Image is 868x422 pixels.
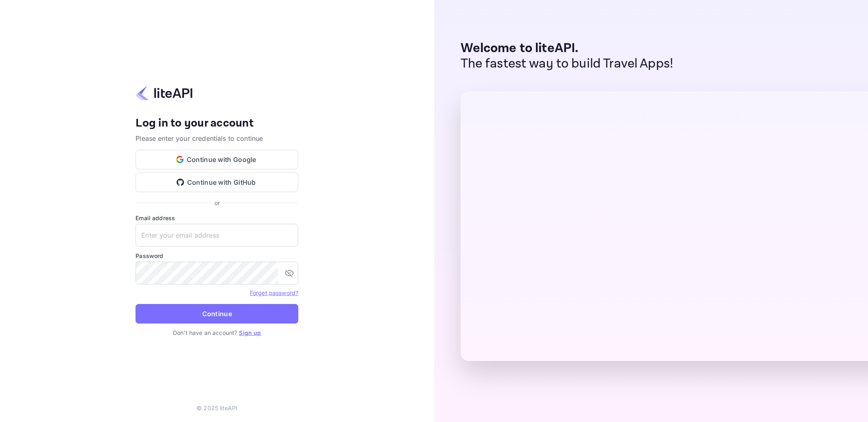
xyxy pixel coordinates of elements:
p: The fastest way to build Travel Apps! [461,56,673,72]
button: toggle password visibility [281,265,297,281]
label: Email address [136,214,298,222]
a: Forget password? [250,289,298,296]
p: Please enter your credentials to continue [136,133,298,143]
input: Enter your email address [136,224,298,247]
button: Continue [136,304,298,324]
label: Password [136,251,298,260]
a: Forget password? [250,289,298,297]
h4: Log in to your account [136,116,298,131]
p: Welcome to liteAPI. [461,41,673,56]
p: or [214,199,220,207]
p: © 2025 liteAPI [197,404,237,412]
a: Sign up [239,329,261,336]
p: Don't have an account? [136,328,298,337]
img: liteapi [136,85,192,101]
button: Continue with Google [136,150,298,169]
button: Continue with GitHub [136,173,298,192]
